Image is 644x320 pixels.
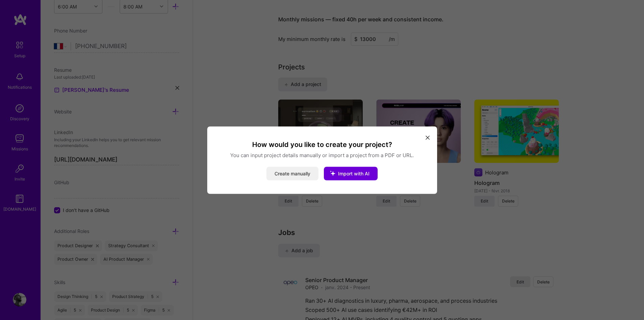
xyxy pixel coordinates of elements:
[338,170,369,176] span: Import with AI
[215,151,429,158] p: You can input project details manually or import a project from a PDF or URL.
[207,126,437,194] div: modal
[324,167,378,180] button: Import with AI
[426,136,430,140] i: icon Close
[324,164,341,182] i: icon StarsWhite
[266,167,318,180] button: Create manually
[215,140,429,149] h3: How would you like to create your project?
